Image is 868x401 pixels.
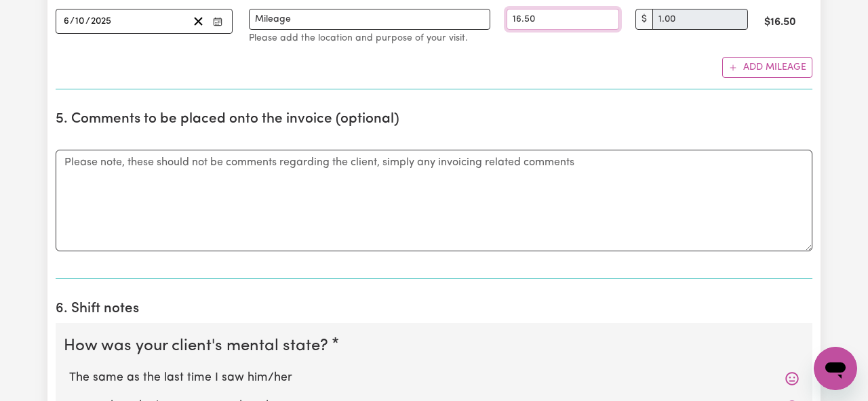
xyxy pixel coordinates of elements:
[814,347,857,390] iframe: Button to launch messaging window
[75,12,85,30] input: --
[70,16,75,27] span: /
[63,12,70,30] input: --
[64,334,334,358] legend: How was your client's mental state?
[652,9,748,30] input: 0.00
[764,17,796,28] strong: $ 16.50
[209,12,226,30] button: Enter the date
[722,57,812,78] button: Add mileage
[249,33,468,43] small: Please add the location and purpose of your visit.
[56,111,812,128] h2: 5. Comments to be placed onto the invoice (optional)
[90,12,113,30] input: ----
[635,9,653,30] span: $
[85,16,90,27] span: /
[249,9,490,30] input: Add the location and purpose of your visit
[188,12,209,30] button: Clear date
[56,301,812,318] h2: 6. Shift notes
[507,9,619,30] input: km
[69,369,799,387] label: The same as the last time I saw him/her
